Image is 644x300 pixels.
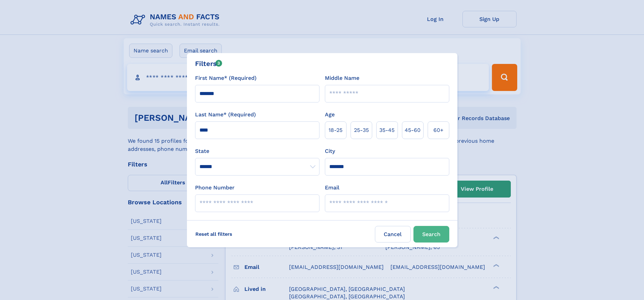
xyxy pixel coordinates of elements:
div: Filters [195,59,222,69]
label: Email [325,184,339,192]
label: Age [325,111,335,119]
label: Cancel [375,226,411,243]
span: 35‑45 [379,126,395,134]
span: 60+ [433,126,444,134]
span: 45‑60 [405,126,421,134]
label: First Name* (Required) [195,74,257,82]
button: Search [413,226,449,243]
label: City [325,147,335,155]
label: Reset all filters [191,226,237,242]
label: State [195,147,319,155]
label: Last Name* (Required) [195,111,256,119]
span: 18‑25 [329,126,342,134]
span: 25‑35 [354,126,369,134]
label: Middle Name [325,74,359,82]
label: Phone Number [195,184,235,192]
